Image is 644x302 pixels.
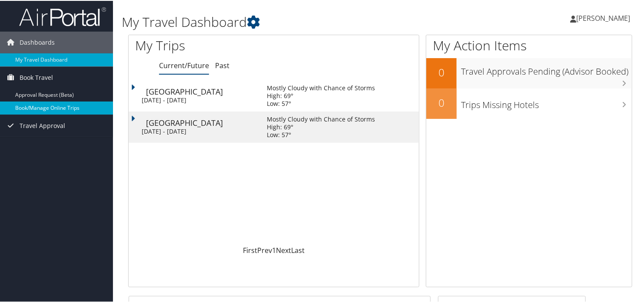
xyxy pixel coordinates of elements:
div: Low: 57° [267,130,375,138]
a: 0Trips Missing Hotels [426,88,632,118]
h2: 0 [426,64,457,79]
h1: My Travel Dashboard [122,12,466,30]
a: First [243,245,257,254]
div: High: 69° [267,91,375,99]
a: Next [276,245,291,254]
div: High: 69° [267,122,375,130]
a: Current/Future [159,60,209,69]
div: Mostly Cloudy with Chance of Storms [267,115,375,122]
h1: My Trips [135,36,292,54]
span: [PERSON_NAME] [576,13,630,22]
span: Travel Approval [20,114,65,136]
span: Book Travel [20,66,53,88]
a: Last [291,245,305,254]
a: Prev [257,245,272,254]
h2: 0 [426,95,457,109]
span: Dashboards [20,31,55,53]
div: Mostly Cloudy with Chance of Storms [267,83,375,91]
div: [GEOGRAPHIC_DATA] [146,118,258,126]
div: [DATE] - [DATE] [142,127,254,135]
a: 1 [272,245,276,254]
div: Low: 57° [267,99,375,107]
h3: Travel Approvals Pending (Advisor Booked) [461,60,632,77]
a: Past [215,60,229,69]
h3: Trips Missing Hotels [461,94,632,110]
img: airportal-logo.png [19,6,106,26]
div: [DATE] - [DATE] [142,95,254,103]
div: [GEOGRAPHIC_DATA] [146,87,258,95]
h1: My Action Items [426,36,632,54]
a: 0Travel Approvals Pending (Advisor Booked) [426,57,632,88]
a: [PERSON_NAME] [570,4,639,30]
